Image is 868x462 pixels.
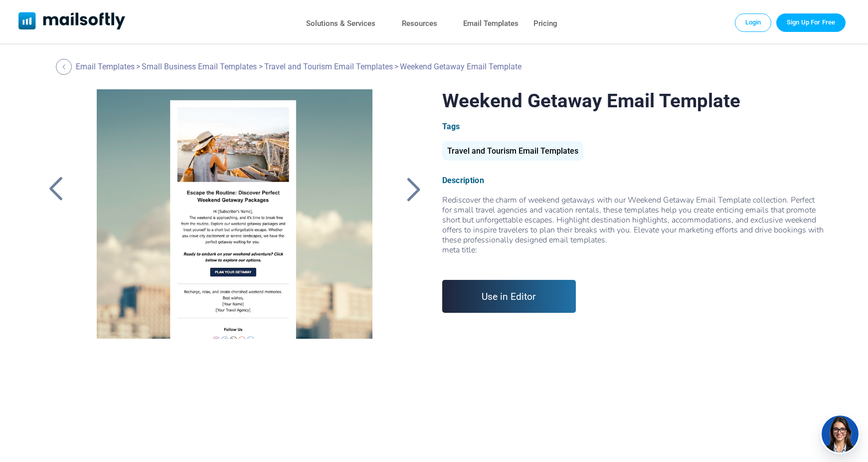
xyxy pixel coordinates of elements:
[442,280,576,313] a: Use in Editor
[442,150,583,155] a: Travel and Tourism Email Templates
[442,176,825,185] div: Description
[43,176,68,202] a: Back
[401,176,426,202] a: Back
[18,12,126,31] a: Mailsoftly
[264,62,393,71] a: Travel and Tourism Email Templates
[533,16,557,31] a: Pricing
[142,62,257,71] a: Small Business Email Templates
[463,16,519,31] a: Email Templates
[442,141,583,161] div: Travel and Tourism Email Templates
[402,16,437,31] a: Resources
[56,59,74,75] a: Back
[735,13,772,31] a: Login
[442,195,825,265] span: Rediscover the charm of weekend getaways with our Weekend Getaway Email Template collection. Perf...
[82,89,388,339] a: Weekend Getaway Email Template
[776,13,846,31] a: Trial
[76,62,135,71] a: Email Templates
[442,89,825,112] h1: Weekend Getaway Email Template
[306,16,375,31] a: Solutions & Services
[442,122,825,131] div: Tags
